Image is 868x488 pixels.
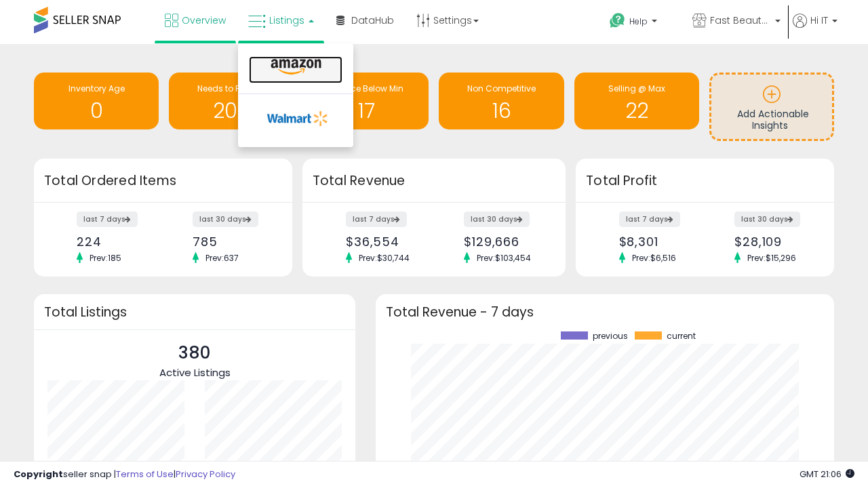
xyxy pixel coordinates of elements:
h3: Total Revenue - 7 days [386,307,824,317]
span: Prev: 637 [199,252,245,264]
h1: 0 [41,100,152,122]
p: 380 [159,340,231,366]
label: last 30 days [464,211,530,227]
span: previous [593,331,628,341]
h3: Total Revenue [313,171,555,190]
a: BB Price Below Min 17 [304,73,429,129]
a: Hi IT [793,14,837,44]
span: Listings [269,14,304,27]
label: last 7 days [619,211,680,227]
strong: Copyright [14,468,63,481]
div: $129,666 [464,235,542,249]
span: Prev: 185 [83,252,128,264]
a: Privacy Policy [176,468,235,481]
h1: 16 [446,100,557,122]
span: Prev: $30,744 [352,252,416,264]
h1: 22 [581,100,692,122]
span: 2025-09-9 21:06 GMT [800,468,854,481]
div: $8,301 [619,235,695,249]
span: Active Listings [159,365,231,380]
label: last 7 days [346,211,407,227]
span: Fast Beauty ([GEOGRAPHIC_DATA]) [710,14,771,27]
span: Prev: $103,454 [470,252,538,264]
span: Hi IT [810,14,828,27]
i: Get Help [609,12,626,29]
div: $36,554 [346,235,424,249]
h1: 17 [311,100,422,122]
span: Selling @ Max [608,83,665,94]
div: 785 [193,235,269,249]
span: Add Actionable Insights [737,107,809,133]
h3: Total Listings [44,307,345,317]
a: Selling @ Max 22 [574,73,699,129]
span: Prev: $6,516 [625,252,683,264]
span: DataHub [351,14,394,27]
div: seller snap | | [14,468,235,481]
a: Terms of Use [116,468,174,481]
span: Prev: $15,296 [741,252,803,264]
div: 224 [77,235,153,249]
a: Help [599,2,680,44]
span: current [667,331,696,341]
a: Inventory Age 0 [34,73,159,129]
label: last 30 days [734,211,800,227]
h3: Total Ordered Items [44,171,282,190]
a: Needs to Reprice 208 [169,73,294,129]
label: last 7 days [77,211,138,227]
a: Non Competitive 16 [439,73,564,129]
span: Needs to Reprice [197,83,266,94]
h1: 208 [176,100,287,122]
span: Help [629,16,648,27]
div: $28,109 [734,235,810,249]
span: Inventory Age [68,83,125,94]
a: Add Actionable Insights [711,75,832,139]
span: BB Price Below Min [329,83,403,94]
span: Overview [182,14,226,27]
h3: Total Profit [586,171,824,190]
span: Non Competitive [467,83,536,94]
label: last 30 days [193,211,258,227]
